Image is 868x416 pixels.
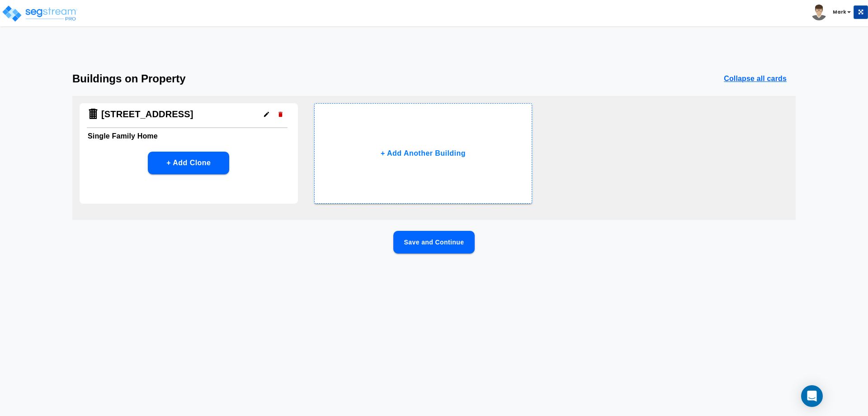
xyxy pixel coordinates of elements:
[148,152,229,174] button: + Add Clone
[393,231,475,253] button: Save and Continue
[801,385,823,407] div: Open Intercom Messenger
[87,108,99,120] img: Building Icon
[72,72,186,85] h3: Buildings on Property
[101,109,193,120] h4: [STREET_ADDRESS]
[811,5,827,20] img: avatar.png
[88,130,290,143] h6: Single Family Home
[724,73,787,84] p: Collapse all cards
[1,5,78,23] img: logo_pro_r.png
[833,9,846,15] b: Mark
[314,103,533,204] button: + Add Another Building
